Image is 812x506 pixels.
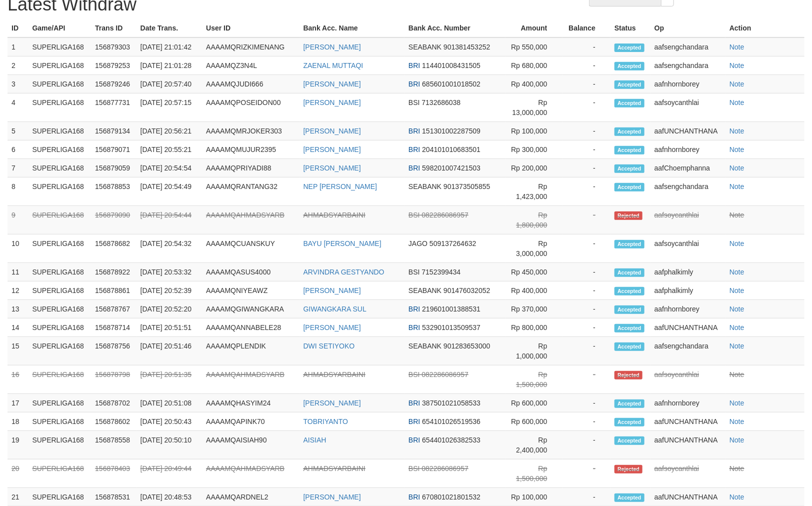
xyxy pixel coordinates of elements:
[650,122,725,140] td: aafUNCHANTHANA
[729,417,744,425] a: Note
[562,337,610,365] td: -
[562,459,610,488] td: -
[404,19,505,37] th: Bank Acc. Number
[505,337,562,365] td: Rp 1,000,000
[136,93,202,122] td: [DATE] 20:57:15
[505,365,562,394] td: Rp 1,500,000
[562,56,610,75] td: -
[299,19,404,37] th: Bank Acc. Name
[562,318,610,337] td: -
[443,182,490,190] span: 901373505855
[136,206,202,234] td: [DATE] 20:54:44
[422,98,461,106] span: 7132686038
[303,323,361,331] a: [PERSON_NAME]
[91,75,136,93] td: 156879246
[505,56,562,75] td: Rp 680,000
[28,263,91,281] td: SUPERLIGA168
[91,56,136,75] td: 156879253
[408,342,441,350] span: SEABANK
[650,19,725,37] th: Op
[614,493,644,502] span: Accepted
[91,206,136,234] td: 156879090
[303,182,377,190] a: NEP [PERSON_NAME]
[408,61,420,69] span: BRI
[650,337,725,365] td: aafsengchandara
[422,80,480,88] span: 685601001018502
[650,93,725,122] td: aafsoycanthlai
[408,436,420,444] span: BRI
[136,412,202,431] td: [DATE] 20:50:43
[650,263,725,281] td: aafphalkimly
[729,145,744,153] a: Note
[650,431,725,459] td: aafUNCHANTHANA
[422,268,461,276] span: 7152399434
[729,268,744,276] a: Note
[7,263,28,281] td: 11
[408,80,420,88] span: BRI
[303,493,361,501] a: [PERSON_NAME]
[562,281,610,300] td: -
[202,75,299,93] td: AAAAMQJUDI666
[303,268,384,276] a: ARVINDRA GESTYANDO
[650,318,725,337] td: aafUNCHANTHANA
[614,305,644,314] span: Accepted
[303,286,361,294] a: [PERSON_NAME]
[202,159,299,177] td: AAAAMQPRIYADI88
[614,287,644,295] span: Accepted
[614,399,644,408] span: Accepted
[7,431,28,459] td: 19
[303,436,326,444] a: AISIAH
[28,412,91,431] td: SUPERLIGA168
[303,145,361,153] a: [PERSON_NAME]
[614,146,644,154] span: Accepted
[28,140,91,159] td: SUPERLIGA168
[303,211,365,219] a: AHMADSYARBAINI
[562,234,610,263] td: -
[650,177,725,206] td: aafsengchandara
[505,93,562,122] td: Rp 13,000,000
[91,140,136,159] td: 156879071
[422,164,480,172] span: 598201007421503
[136,263,202,281] td: [DATE] 20:53:32
[91,159,136,177] td: 156879059
[729,80,744,88] a: Note
[7,300,28,318] td: 13
[202,56,299,75] td: AAAAMQZ3N4L
[202,37,299,56] td: AAAAMQRIZKIMENANG
[614,436,644,445] span: Accepted
[91,412,136,431] td: 156878602
[408,286,441,294] span: SEABANK
[91,93,136,122] td: 156877731
[729,61,744,69] a: Note
[202,19,299,37] th: User ID
[422,436,480,444] span: 654401026382533
[505,159,562,177] td: Rp 200,000
[202,300,299,318] td: AAAAMQGIWANGKARA
[91,318,136,337] td: 156878714
[422,493,480,501] span: 670801021801532
[505,431,562,459] td: Rp 2,400,000
[650,75,725,93] td: aafnhornborey
[136,159,202,177] td: [DATE] 20:54:54
[28,337,91,365] td: SUPERLIGA168
[91,122,136,140] td: 156879134
[303,127,361,135] a: [PERSON_NAME]
[614,127,644,136] span: Accepted
[7,75,28,93] td: 3
[408,323,420,331] span: BRI
[28,56,91,75] td: SUPERLIGA168
[614,342,644,351] span: Accepted
[7,394,28,412] td: 17
[303,370,365,378] a: AHMADSYARBAINI
[650,206,725,234] td: aafsoycanthlai
[729,436,744,444] a: Note
[202,365,299,394] td: AAAAMQAHMADSYARB
[650,37,725,56] td: aafsengchandara
[91,37,136,56] td: 156879303
[408,164,420,172] span: BRI
[28,394,91,412] td: SUPERLIGA168
[614,268,644,277] span: Accepted
[7,140,28,159] td: 6
[136,365,202,394] td: [DATE] 20:51:35
[91,459,136,488] td: 156878403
